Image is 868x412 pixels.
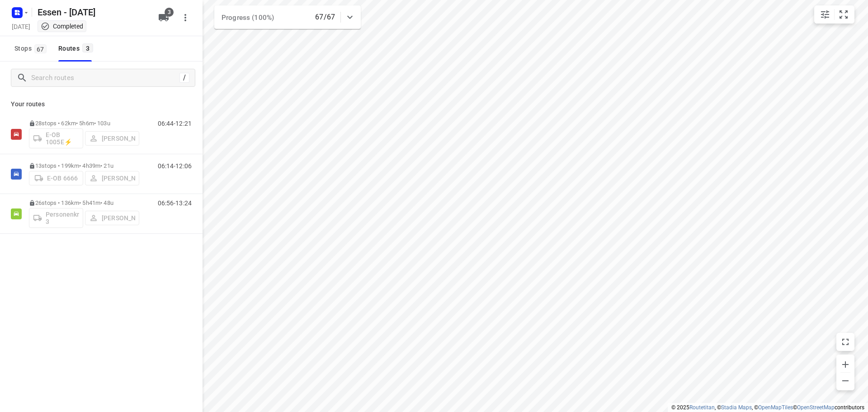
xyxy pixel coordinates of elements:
div: This project completed. You cannot make any changes to it. [41,22,83,31]
span: 3 [82,43,93,52]
button: Map settings [816,5,834,24]
div: Routes [58,43,96,54]
li: © 2025 , © , © © contributors [671,404,864,411]
button: 3 [155,9,173,27]
a: OpenMapTiles [758,404,793,411]
p: 13 stops • 199km • 4h39m • 21u [29,162,139,169]
a: Routetitan [689,404,715,411]
p: 67/67 [315,12,335,23]
span: Progress (100%) [222,14,274,22]
a: Stadia Maps [721,404,752,411]
span: 67 [34,44,47,53]
p: 06:44-12:21 [158,120,192,127]
div: small contained button group [814,5,854,24]
p: 06:14-12:06 [158,162,192,170]
button: Fit zoom [835,5,853,24]
a: OpenStreetMap [797,404,835,411]
div: Progress (100%)67/67 [214,5,361,29]
p: 26 stops • 136km • 5h41m • 48u [29,199,139,206]
p: 28 stops • 62km • 5h6m • 103u [29,120,139,127]
p: Your routes [11,99,192,109]
div: / [179,73,189,83]
p: 06:56-13:24 [158,199,192,207]
span: 3 [165,8,174,17]
button: More [176,9,194,27]
input: Search routes [31,71,179,85]
span: Stops [14,43,49,54]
